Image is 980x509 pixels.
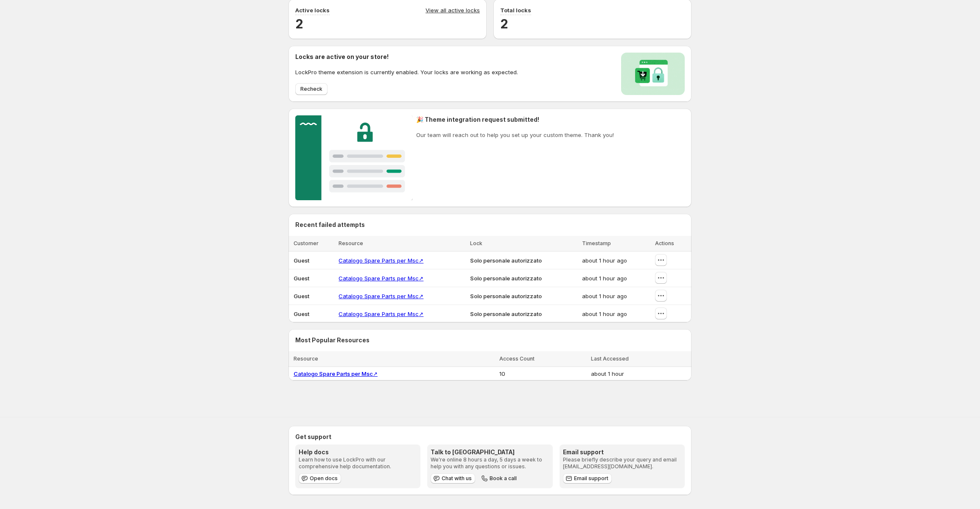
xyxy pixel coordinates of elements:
span: Solo personale autorizzato [470,293,542,299]
p: LockPro theme extension is currently enabled. Your locks are working as expected. [295,68,518,76]
button: Chat with us [431,473,475,484]
p: We're online 8 hours a day, 5 days a week to help you with any questions or issues. [431,456,549,470]
span: Timestamp [582,240,611,246]
h3: Help docs [299,448,417,456]
p: Learn how to use LockPro with our comprehensive help documentation. [299,456,417,470]
span: Email support [574,475,608,482]
a: Catalogo Spare Parts per Msc↗ [339,293,423,299]
a: View all active locks [426,6,480,15]
td: about 1 hour ago [580,287,652,305]
span: Last Accessed [591,355,629,362]
td: about 1 hour [588,367,692,381]
a: Catalogo Spare Parts per Msc↗ [339,275,423,282]
h3: Email support [563,448,681,456]
span: Guest [294,257,309,264]
td: about 1 hour ago [580,305,652,323]
a: Open docs [299,473,341,484]
span: Recheck [300,86,322,92]
span: Resource [339,240,363,246]
span: Open docs [310,475,338,482]
span: Lock [470,240,482,246]
p: Please briefly describe your query and email [EMAIL_ADDRESS][DOMAIN_NAME]. [563,456,681,470]
span: Guest [294,293,309,299]
h2: 🎉 Theme integration request submitted! [416,115,614,124]
p: Total locks [500,6,531,14]
h2: Most Popular Resources [295,336,685,344]
span: Book a call [490,475,517,482]
td: about 1 hour ago [580,269,652,287]
img: Customer support [295,115,413,200]
a: Catalogo Spare Parts per Msc↗ [339,257,423,264]
span: Guest [294,275,309,282]
h2: Get support [295,433,685,441]
button: Recheck [295,83,328,95]
h2: Recent failed attempts [295,221,365,229]
span: Guest [294,310,309,317]
a: Catalogo Spare Parts per Msc↗ [339,310,423,317]
h2: Locks are active on your store! [295,53,518,61]
span: Customer [294,240,319,246]
span: Solo personale autorizzato [470,310,542,317]
h3: Talk to [GEOGRAPHIC_DATA] [431,448,549,456]
a: Catalogo Spare Parts per Msc↗ [294,370,378,377]
td: about 1 hour ago [580,252,652,269]
a: Email support [563,473,612,484]
p: Active locks [295,6,330,14]
span: Actions [655,240,674,246]
span: Solo personale autorizzato [470,257,542,264]
td: 10 [497,367,588,381]
button: Book a call [479,473,520,484]
span: Access Count [499,355,535,362]
span: Chat with us [442,475,472,482]
h2: 2 [500,15,685,32]
img: Locks activated [621,53,685,95]
span: Solo personale autorizzato [470,275,542,282]
span: Resource [294,355,318,362]
p: Our team will reach out to help you set up your custom theme. Thank you! [416,131,614,139]
h2: 2 [295,15,480,32]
